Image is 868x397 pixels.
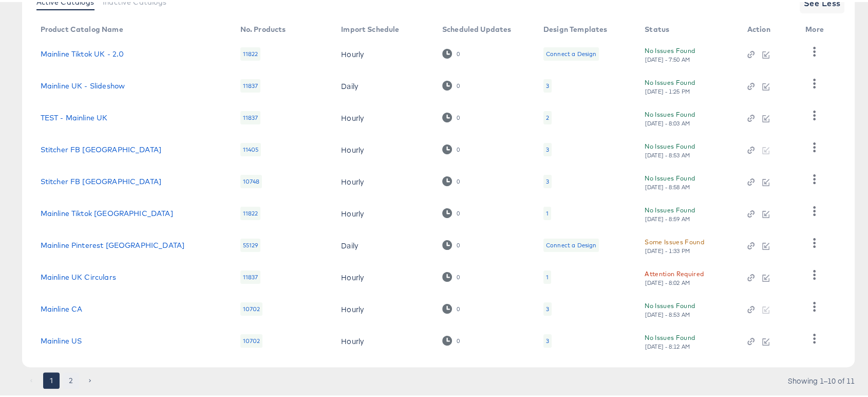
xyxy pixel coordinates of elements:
div: 0 [456,48,460,56]
td: Hourly [333,259,434,291]
div: 0 [456,144,460,151]
div: 11405 [240,141,261,154]
div: 0 [456,176,460,183]
a: Mainline UK Circulars [41,271,116,279]
div: 3 [546,335,549,343]
div: 0 [442,79,460,88]
td: Daily [333,227,434,259]
div: 10748 [240,173,262,186]
a: Stitcher FB [GEOGRAPHIC_DATA] [41,143,161,152]
td: Hourly [333,164,434,195]
div: 3 [546,80,549,88]
div: 0 [442,238,460,248]
div: 0 [442,174,460,184]
div: Some Issues Found [645,234,704,245]
a: Mainline Tiktok UK - 2.0 [41,48,124,56]
div: 11822 [240,205,261,218]
div: 0 [442,302,460,312]
div: 3 [546,143,549,152]
button: Go to next page [82,370,99,387]
div: 0 [442,47,460,57]
div: 3 [546,175,549,184]
td: Hourly [333,195,434,227]
div: Connect a Design [546,48,596,56]
div: No. Products [240,23,286,31]
div: 0 [456,112,460,119]
div: 0 [442,270,460,280]
div: 3 [543,77,552,91]
div: Connect a Design [543,237,599,250]
div: Scheduled Updates [442,23,512,31]
div: 1 [543,268,551,282]
div: 0 [456,303,460,311]
div: Connect a Design [543,45,599,59]
div: 3 [543,332,552,346]
div: 11822 [240,45,261,59]
div: 11837 [240,77,261,91]
div: 2 [543,109,552,122]
td: Hourly [333,36,434,68]
div: Design Templates [543,23,607,31]
td: Hourly [333,323,434,355]
div: 0 [442,206,460,216]
div: 3 [546,303,549,311]
div: 0 [442,142,460,152]
div: 0 [456,335,460,342]
div: Product Catalog Name [41,23,123,31]
div: 11837 [240,268,261,282]
div: 0 [442,334,460,344]
a: Stitcher FB [GEOGRAPHIC_DATA] [41,175,161,184]
div: 1 [546,207,549,215]
td: Hourly [333,100,434,132]
div: 1 [543,205,551,218]
a: Mainline UK - Slideshow [41,80,125,88]
td: Hourly [333,132,434,164]
button: Attention Required[DATE] - 8:02 AM [645,266,704,284]
div: 55129 [240,237,261,250]
div: 0 [456,240,460,247]
div: 0 [456,272,460,279]
a: Mainline US [41,335,82,343]
div: 0 [442,111,460,120]
div: 10702 [240,300,263,314]
div: [DATE] - 1:33 PM [645,245,691,252]
a: Mainline CA [41,303,83,311]
td: Daily [333,68,434,100]
th: Status [636,20,739,36]
button: page 1 [43,370,60,387]
button: Some Issues Found[DATE] - 1:33 PM [645,234,704,252]
th: More [797,20,836,36]
div: 0 [456,208,460,215]
div: 11837 [240,109,261,122]
div: 1 [546,271,549,279]
a: Mainline Pinterest [GEOGRAPHIC_DATA] [41,239,184,247]
div: Showing 1–10 of 11 [787,375,855,382]
button: Go to page 2 [63,370,79,387]
div: 3 [543,141,552,154]
div: Connect a Design [546,239,596,247]
div: 2 [546,112,549,120]
nav: pagination navigation [22,370,100,387]
div: 10702 [240,332,263,346]
div: [DATE] - 8:02 AM [645,277,691,284]
div: 3 [543,300,552,314]
a: TEST - Mainline UK [41,112,108,120]
div: Attention Required [645,266,704,277]
th: Action [739,20,797,36]
div: 3 [543,173,552,186]
div: 0 [456,80,460,87]
td: Hourly [333,291,434,323]
a: Mainline Tiktok [GEOGRAPHIC_DATA] [41,207,173,215]
div: Import Schedule [341,23,399,31]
